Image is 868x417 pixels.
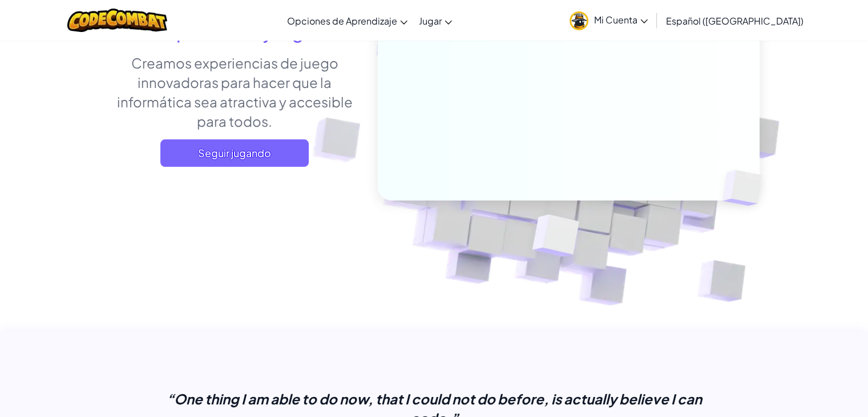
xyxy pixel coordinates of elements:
a: Opciones de Aprendizaje [281,5,413,36]
img: Overlap cubes [703,146,789,230]
a: Mi Cuenta [564,2,653,38]
span: Jugar [419,15,442,27]
span: Español ([GEOGRAPHIC_DATA]) [666,15,804,27]
p: Creamos experiencias de juego innovadoras para hacer que la informática sea atractiva y accesible... [109,53,361,131]
img: Overlap cubes [504,190,606,285]
a: Seguir jugando [160,139,309,167]
a: Español ([GEOGRAPHIC_DATA]) [660,5,809,36]
img: CodeCombat logo [67,9,167,32]
img: avatar [570,11,588,30]
a: Jugar [413,5,458,36]
span: Mi Cuenta [594,14,648,26]
span: Opciones de Aprendizaje [287,15,397,27]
